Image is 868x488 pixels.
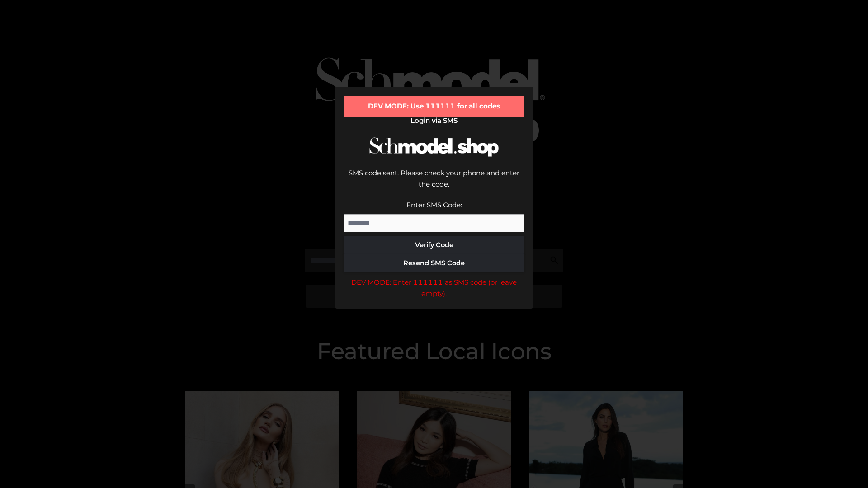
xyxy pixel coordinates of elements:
[344,96,524,117] div: DEV MODE: Use 111111 for all codes
[344,167,524,199] div: SMS code sent. Please check your phone and enter the code.
[344,254,524,272] button: Resend SMS Code
[366,129,502,165] img: Schmodel Logo
[344,277,524,300] div: DEV MODE: Enter 111111 as SMS code (or leave empty).
[406,201,462,209] label: Enter SMS Code:
[344,117,524,125] h2: Login via SMS
[344,236,524,254] button: Verify Code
